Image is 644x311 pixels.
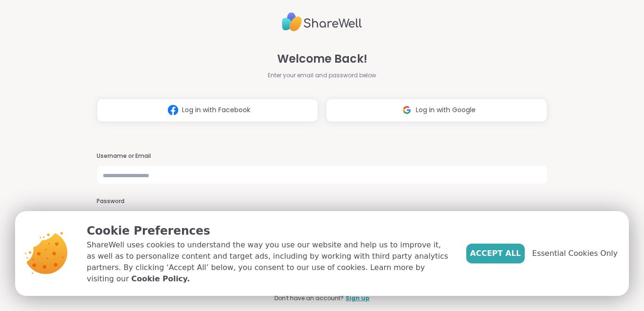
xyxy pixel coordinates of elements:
span: Accept All [470,248,521,259]
span: Essential Cookies Only [532,248,618,259]
img: ShareWell Logo [282,8,362,35]
button: Accept All [466,244,525,263]
span: Log in with Google [416,105,476,115]
span: Don't have an account? [274,294,344,303]
button: Log in with Google [326,98,547,122]
a: Cookie Policy. [131,273,190,285]
p: ShareWell uses cookies to understand the way you use our website and help us to improve it, as we... [87,239,451,285]
p: Cookie Preferences [87,222,451,239]
a: Sign up [346,294,370,303]
span: Welcome Back! [277,50,367,67]
h3: Password [97,197,547,205]
button: Log in with Facebook [97,98,318,122]
img: ShareWell Logomark [398,101,416,119]
span: Log in with Facebook [182,105,250,115]
h3: Username or Email [97,152,547,160]
span: Enter your email and password below [268,71,376,80]
img: ShareWell Logomark [164,101,182,119]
